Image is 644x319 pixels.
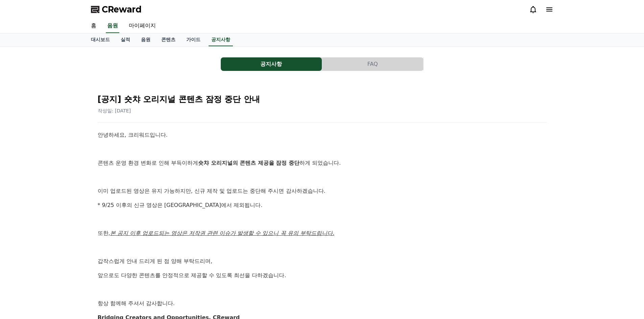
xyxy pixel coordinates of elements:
[106,19,119,33] a: 음원
[198,160,300,166] strong: 숏챠 오리지널의 콘텐츠 제공을 잠정 중단
[209,33,233,46] a: 공지사항
[98,229,547,238] p: 또한,
[98,108,131,113] span: 작성일: [DATE]
[98,187,547,195] p: 이미 업로드된 영상은 유지 가능하지만, 신규 제작 및 업로드는 중단해 주시면 감사하겠습니다.
[110,230,334,236] u: 본 공지 이후 업로드되는 영상은 저작권 관련 이슈가 발생할 수 있으니 꼭 유의 부탁드립니다.
[91,4,142,15] a: CReward
[98,299,547,308] p: 항상 함께해 주셔서 감사합니다.
[86,19,102,33] a: 홈
[98,131,547,139] p: 안녕하세요, 크리워드입니다.
[221,57,322,71] a: 공지사항
[123,19,161,33] a: 마이페이지
[221,57,322,71] button: 공지사항
[181,33,206,46] a: 가이드
[86,33,115,46] a: 대시보드
[98,94,547,105] h2: [공지] 숏챠 오리지널 콘텐츠 잠정 중단 안내
[98,271,547,280] p: 앞으로도 다양한 콘텐츠를 안정적으로 제공할 수 있도록 최선을 다하겠습니다.
[156,33,181,46] a: 콘텐츠
[98,257,547,266] p: 갑작스럽게 안내 드리게 된 점 양해 부탁드리며,
[98,201,547,210] p: * 9/25 이후의 신규 영상은 [GEOGRAPHIC_DATA]에서 제외됩니다.
[115,33,136,46] a: 실적
[102,4,142,15] span: CReward
[136,33,156,46] a: 음원
[322,57,423,71] button: FAQ
[98,159,547,167] p: 콘텐츠 운영 환경 변화로 인해 부득이하게 하게 되었습니다.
